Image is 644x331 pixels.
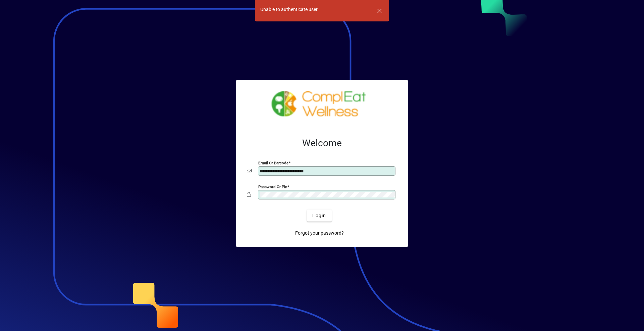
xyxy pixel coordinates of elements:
div: Unable to authenticate user. [260,6,319,13]
span: Forgot your password? [295,230,344,237]
span: Login [312,212,326,219]
h2: Welcome [247,138,397,149]
mat-label: Password or Pin [258,184,287,189]
button: Login [307,210,331,222]
a: Forgot your password? [292,227,346,239]
button: Dismiss [371,3,387,19]
mat-label: Email or Barcode [258,161,288,165]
